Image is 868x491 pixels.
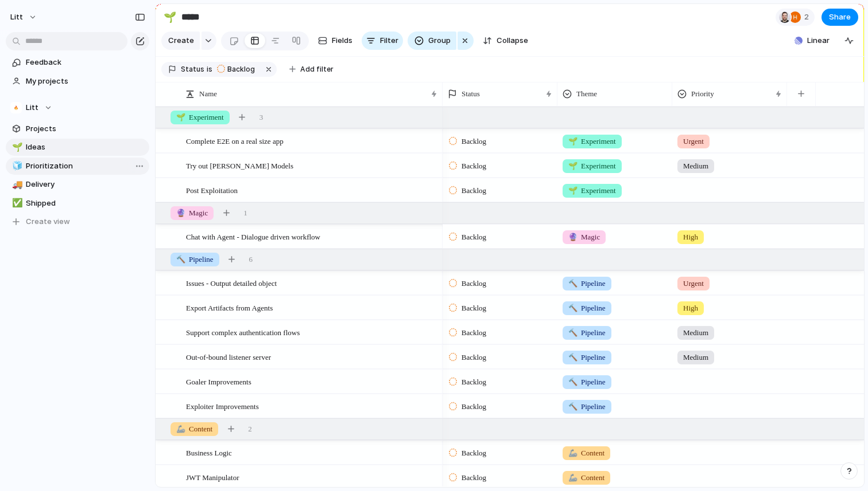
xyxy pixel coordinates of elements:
[6,195,149,212] div: ✅Shipped
[176,255,185,264] span: 🔨
[568,402,578,411] span: 🔨
[214,63,262,76] button: Backlog
[821,9,858,26] button: Share
[6,176,149,193] a: 🚚Delivery
[568,449,578,457] span: 🦾
[186,230,320,243] span: Chat with Agent - Dialogue driven workflow
[26,142,145,153] span: Ideas
[26,179,145,190] span: Delivery
[259,112,263,123] span: 3
[26,57,145,68] span: Feedback
[683,278,704,289] span: Urgent
[5,8,43,26] button: Litt
[568,327,606,339] span: Pipeline
[568,473,578,482] span: 🦾
[6,139,149,156] a: 🌱Ideas
[807,35,830,46] span: Linear
[332,35,352,46] span: Fields
[568,401,606,413] span: Pipeline
[10,198,22,209] button: ✅
[568,447,604,459] span: Content
[6,213,149,230] button: Create view
[568,303,606,314] span: Pipeline
[186,325,300,339] span: Support complex authentication flows
[568,278,606,289] span: Pipeline
[568,186,578,195] span: 🌱
[462,352,486,363] span: Backlog
[227,64,255,74] span: Backlog
[568,160,616,172] span: Experiment
[186,470,239,484] span: JWT Manipulator
[408,32,456,50] button: Group
[186,159,293,172] span: Try out [PERSON_NAME] Models
[207,64,212,74] span: is
[186,183,238,197] span: Post Exploitation
[462,303,486,314] span: Backlog
[380,35,398,46] span: Filter
[176,113,185,121] span: 🌱
[568,352,606,363] span: Pipeline
[12,178,20,191] div: 🚚
[6,73,149,90] a: My projects
[26,123,145,135] span: Projects
[683,231,698,243] span: High
[568,136,616,147] span: Experiment
[168,35,194,46] span: Create
[568,231,600,243] span: Magic
[26,198,145,209] span: Shipped
[497,35,528,46] span: Collapse
[282,61,340,77] button: Add filter
[568,378,578,386] span: 🔨
[10,179,22,190] button: 🚚
[576,88,597,100] span: Theme
[462,401,486,413] span: Backlog
[10,11,23,23] span: Litt
[26,76,145,87] span: My projects
[568,279,578,288] span: 🔨
[176,209,185,217] span: 🔮
[462,88,480,100] span: Status
[181,64,204,74] span: Status
[176,112,224,123] span: Experiment
[161,8,179,26] button: 🌱
[462,327,486,339] span: Backlog
[176,423,212,435] span: Content
[6,158,149,175] a: 🧊Prioritization
[186,399,259,413] span: Exploiter Improvements
[691,88,714,100] span: Priority
[248,423,252,435] span: 2
[568,137,578,146] span: 🌱
[683,136,704,147] span: Urgent
[313,32,357,50] button: Fields
[176,425,185,433] span: 🦾
[683,160,708,172] span: Medium
[362,32,403,50] button: Filter
[568,376,606,388] span: Pipeline
[683,352,708,363] span: Medium
[462,278,486,289] span: Backlog
[243,207,247,219] span: 1
[829,11,851,23] span: Share
[568,233,578,241] span: 🔮
[12,197,20,210] div: ✅
[176,207,208,219] span: Magic
[186,350,271,363] span: Out-of-bound listener server
[204,63,215,76] button: is
[26,102,38,113] span: Litt
[249,254,253,265] span: 6
[6,54,149,71] a: Feedback
[568,328,578,337] span: 🔨
[462,185,486,197] span: Backlog
[12,141,20,154] div: 🌱
[176,254,214,265] span: Pipeline
[683,327,708,339] span: Medium
[462,160,486,172] span: Backlog
[6,120,149,138] a: Projects
[6,99,149,116] button: Litt
[462,376,486,388] span: Backlog
[462,231,486,243] span: Backlog
[804,11,812,23] span: 2
[462,136,486,147] span: Backlog
[186,375,251,388] span: Goaler Improvements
